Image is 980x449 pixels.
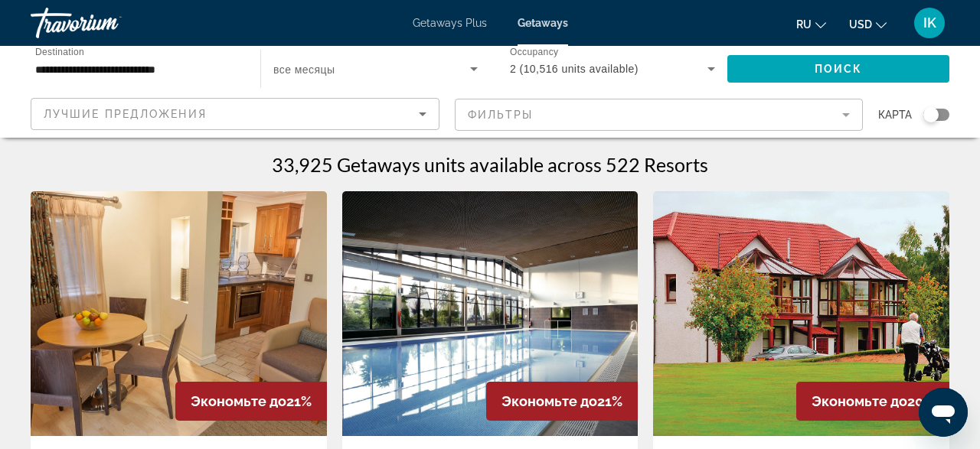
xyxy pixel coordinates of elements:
div: 20% [796,382,949,421]
button: User Menu [910,7,949,39]
span: ru [796,18,812,31]
button: Поиск [727,55,949,83]
span: все месяцы [273,63,335,76]
span: Destination [35,47,84,57]
img: 0324O01X.jpg [342,191,639,436]
div: 21% [486,382,638,421]
button: Filter [455,98,864,132]
span: IK [923,15,936,31]
img: 1848E01X.jpg [653,191,949,436]
button: Change language [796,13,826,35]
span: Поиск [815,63,863,75]
a: Travorium [31,3,184,43]
div: 21% [175,382,327,421]
span: Лучшие предложения [44,108,207,120]
mat-select: Sort by [44,105,426,123]
iframe: Tlačítko pro spuštění okna posílání zpráv [919,388,968,437]
span: карта [878,104,912,125]
h1: 33,925 Getaways units available across 522 Resorts [272,153,708,176]
span: Экономьте до [191,393,286,409]
img: 1916I01X.jpg [31,191,327,436]
button: Change currency [849,13,887,35]
span: USD [849,18,872,31]
span: Экономьте до [812,393,907,409]
span: Occupancy [510,47,558,57]
span: 2 (10,516 units available) [510,63,639,75]
span: Экономьте до [501,393,597,409]
a: Getaways Plus [413,17,487,29]
a: Getaways [518,17,568,29]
